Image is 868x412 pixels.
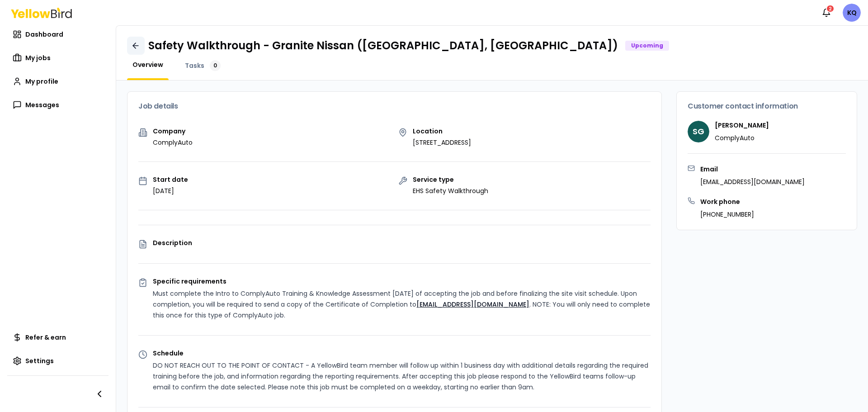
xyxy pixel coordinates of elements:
p: [EMAIL_ADDRESS][DOMAIN_NAME] [700,177,805,186]
span: SG [688,121,709,142]
p: [DATE] [153,186,188,195]
a: Settings [7,352,108,370]
a: [EMAIL_ADDRESS][DOMAIN_NAME] [416,300,529,309]
span: Tasks [185,61,204,70]
p: Must complete the Intro to ComplyAuto Training & Knowledge Assessment [DATE] of accepting the job... [153,288,651,321]
p: [STREET_ADDRESS] [413,138,471,147]
p: DO NOT REACH OUT TO THE POINT OF CONTACT - A YellowBird team member will follow up within 1 busin... [153,360,651,393]
p: ComplyAuto [715,133,769,142]
h3: Customer contact information [688,103,846,110]
span: KQ [843,4,861,22]
h3: Job details [138,103,651,110]
h3: Email [700,165,805,174]
span: Overview [132,60,163,69]
a: My jobs [7,49,108,67]
div: Upcoming [625,41,669,51]
p: Description [153,240,651,246]
span: Messages [25,100,59,109]
span: Refer & earn [25,333,66,342]
span: Dashboard [25,30,63,39]
p: EHS Safety Walkthrough [413,186,488,195]
h4: [PERSON_NAME] [715,121,769,130]
h1: Safety Walkthrough - Granite Nissan ([GEOGRAPHIC_DATA], [GEOGRAPHIC_DATA]) [148,38,618,53]
p: ComplyAuto [153,138,193,147]
a: Overview [127,60,169,69]
span: Settings [25,356,54,365]
a: Refer & earn [7,328,108,346]
a: Dashboard [7,25,108,43]
p: Location [413,128,471,134]
p: [PHONE_NUMBER] [700,210,754,219]
a: Messages [7,96,108,114]
p: Company [153,128,193,134]
p: Specific requirements [153,278,651,284]
button: 2 [817,4,835,22]
p: Start date [153,176,188,183]
span: My jobs [25,53,51,62]
h3: Work phone [700,197,754,206]
a: Tasks0 [179,60,226,71]
a: My profile [7,72,108,90]
div: 2 [826,5,835,13]
p: Schedule [153,350,651,356]
p: Service type [413,176,488,183]
span: My profile [25,77,58,86]
div: 0 [210,60,221,71]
